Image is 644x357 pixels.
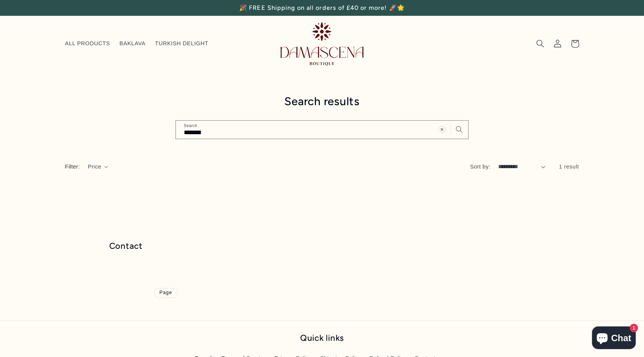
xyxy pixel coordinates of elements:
h2: Quick links [172,333,472,343]
span: 🎉 FREE Shipping on all orders of £40 or more! 🚀🌟 [239,4,404,11]
span: Price [88,163,101,171]
summary: Price [88,163,108,171]
a: Contact [73,241,179,251]
h1: Search results [65,94,579,109]
a: BAKLAVA [115,35,150,52]
a: Damascena Boutique [278,19,366,68]
span: BAKLAVA [119,40,145,47]
span: ALL PRODUCTS [65,40,110,47]
span: 1 result [559,164,579,170]
img: Damascena Boutique [281,22,363,65]
button: Search [451,121,468,138]
label: Sort by: [470,164,490,170]
summary: Search [532,35,549,52]
a: TURKISH DELIGHT [150,35,213,52]
a: ALL PRODUCTS [60,35,115,52]
span: TURKISH DELIGHT [155,40,209,47]
inbox-online-store-chat: Shopify online store chat [590,326,638,351]
h2: Filter: [65,163,80,171]
button: Clear search term [433,121,451,138]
